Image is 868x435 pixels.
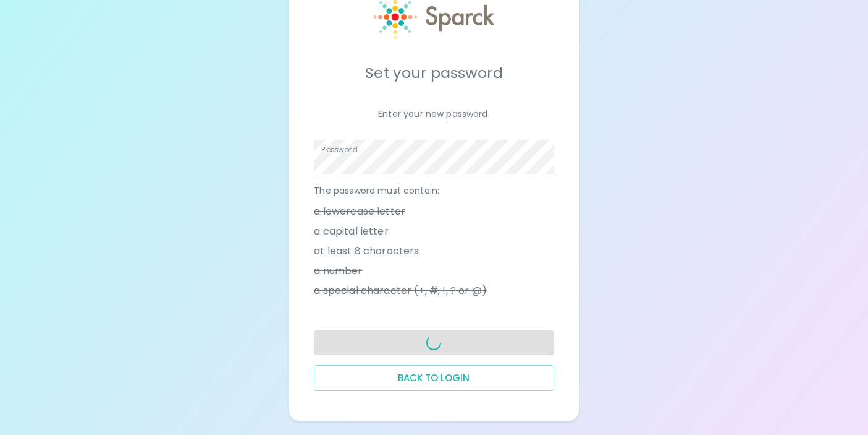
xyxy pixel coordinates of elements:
label: Password [321,144,357,155]
span: at least 8 characters [314,244,419,259]
p: The password must contain: [314,184,554,197]
span: a capital letter [314,224,388,239]
span: a special character (+, #, !, ? or @) [314,283,487,298]
h5: Set your password [314,63,554,83]
p: Enter your new password. [314,108,554,120]
span: a lowercase letter [314,204,405,219]
button: Back to login [314,365,554,391]
span: a number [314,264,362,278]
